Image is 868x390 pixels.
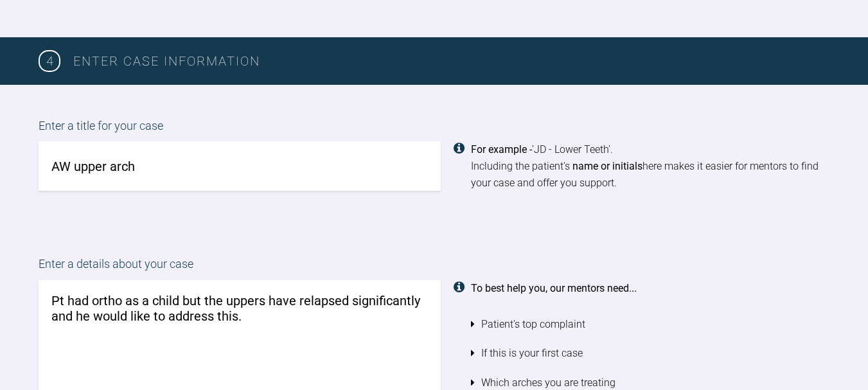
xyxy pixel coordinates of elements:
label: Enter a details about your case [39,255,829,280]
input: JD - Lower Teeth [39,141,441,191]
label: Enter a title for your case [39,117,829,142]
strong: name or initials [572,160,642,172]
div: 'JD - Lower Teeth'. Including the patient's here makes it easier for mentors to find your case an... [471,141,830,191]
h3: Enter case information [73,51,829,71]
span: 4 [39,50,60,72]
li: Patient's top complaint [471,310,830,339]
li: If this is your first case [471,339,830,368]
strong: To best help you, our mentors need... [471,282,637,294]
strong: For example - [471,143,532,155]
